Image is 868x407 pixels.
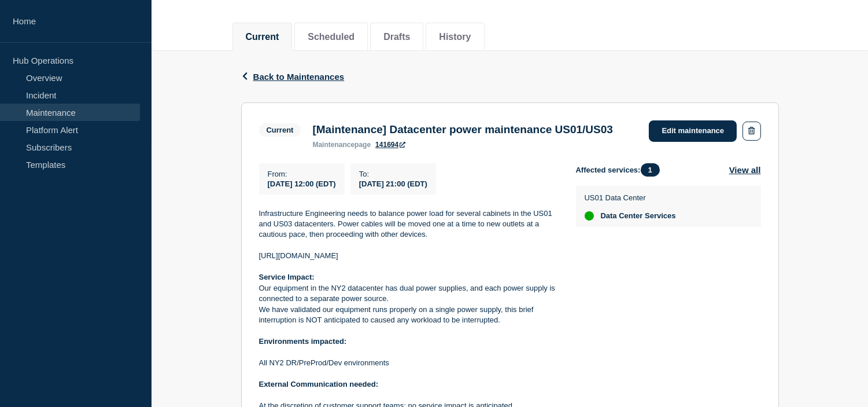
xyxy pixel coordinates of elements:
button: Scheduled [308,32,354,42]
p: From : [268,170,336,178]
p: Our equipment in the NY2 datacenter has dual power supplies, and each power supply is connected t... [259,283,557,305]
button: Back to Maintenances [241,72,345,82]
strong: Environments impacted: [259,337,347,346]
span: [DATE] 12:00 (EDT) [268,179,336,188]
p: [URL][DOMAIN_NAME] [259,251,557,261]
p: To : [359,170,427,178]
strong: External Communication needed: [259,380,379,388]
span: Back to Maintenances [253,72,345,82]
a: Edit maintenance [649,120,737,142]
p: We have validated our equipment runs properly on a single power supply, this brief interruption i... [259,305,557,326]
strong: Service Impact: [259,273,315,281]
button: History [439,32,471,42]
button: View all [729,163,761,177]
span: Current [259,123,301,137]
span: Data Center Services [601,211,676,221]
button: Drafts [383,32,410,42]
button: Current [246,32,279,42]
a: 141694 [375,141,405,149]
div: up [585,211,594,221]
h3: [Maintenance] Datacenter power maintenance US01/US03 [312,123,613,136]
p: All NY2 DR/PreProd/Dev environments [259,358,557,368]
p: Infrastructure Engineering needs to balance power load for several cabinets in the US01 and US03 ... [259,208,557,240]
span: [DATE] 21:00 (EDT) [359,179,427,188]
p: US01 Data Center [585,193,676,202]
p: page [312,141,371,149]
span: 1 [641,163,660,177]
span: maintenance [312,141,354,149]
span: Affected services: [576,163,666,177]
